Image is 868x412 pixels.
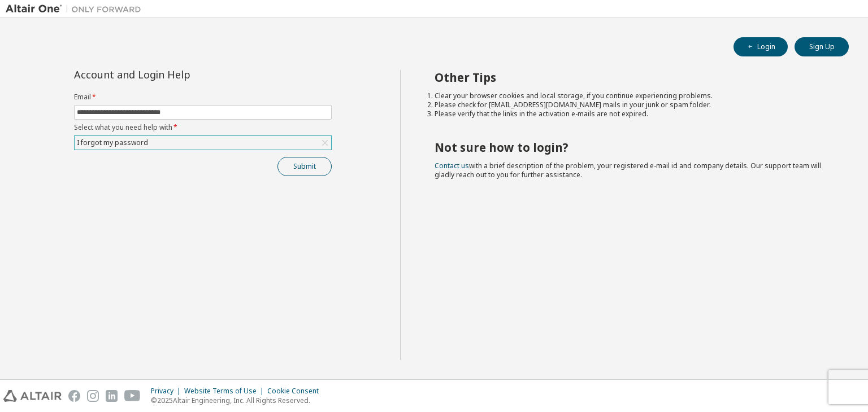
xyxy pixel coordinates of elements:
[734,37,788,56] button: Login
[3,390,62,402] img: altair_logo.svg
[435,91,829,100] li: Clear your browser cookies and local storage, if you continue experiencing problems.
[124,390,141,402] img: youtube.svg
[435,161,821,179] span: with a brief description of the problem, your registered e-mail id and company details. Our suppo...
[277,157,332,176] button: Submit
[68,390,80,402] img: facebook.svg
[75,136,331,150] div: I forgot my password
[74,70,280,79] div: Account and Login Help
[435,100,829,109] li: Please check for [EMAIL_ADDRESS][DOMAIN_NAME] mails in your junk or spam folder.
[106,390,118,402] img: linkedin.svg
[74,93,332,102] label: Email
[435,161,469,170] a: Contact us
[151,396,325,405] p: © 2025 Altair Engineering, Inc. All Rights Reserved.
[184,387,267,396] div: Website Terms of Use
[795,37,849,56] button: Sign Up
[6,3,147,15] img: Altair One
[435,70,829,85] h2: Other Tips
[75,137,150,149] div: I forgot my password
[74,123,332,132] label: Select what you need help with
[435,140,829,155] h2: Not sure how to login?
[435,109,829,119] li: Please verify that the links in the activation e-mails are not expired.
[267,387,325,396] div: Cookie Consent
[151,387,184,396] div: Privacy
[87,390,99,402] img: instagram.svg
